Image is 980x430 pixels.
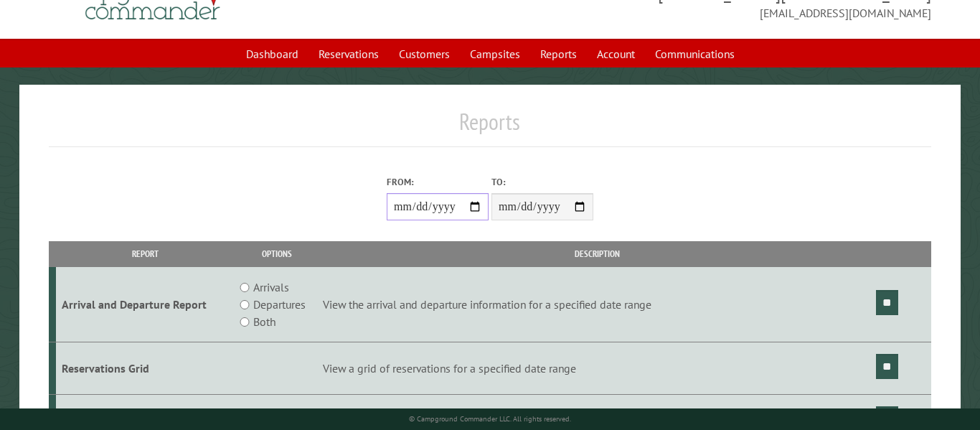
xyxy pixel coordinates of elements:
a: Communications [646,40,743,67]
a: Reservations [310,40,387,67]
label: Arrivals [253,279,289,296]
label: From: [387,175,489,189]
td: Arrival and Departure Report [56,267,234,342]
label: Departures [253,296,306,313]
th: Options [234,241,320,266]
a: Customers [390,40,458,67]
label: To: [491,175,593,189]
th: Description [320,241,873,266]
a: Campsites [461,40,529,67]
th: Report [56,241,234,266]
a: Dashboard [237,40,307,67]
h1: Reports [49,108,930,147]
small: © Campground Commander LLC. All rights reserved. [409,414,571,424]
label: Both [253,313,275,330]
a: Reports [532,40,585,67]
td: View a grid of reservations for a specified date range [320,342,873,395]
td: Reservations Grid [56,342,234,395]
a: Account [588,40,644,67]
td: View the arrival and departure information for a specified date range [320,267,873,342]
